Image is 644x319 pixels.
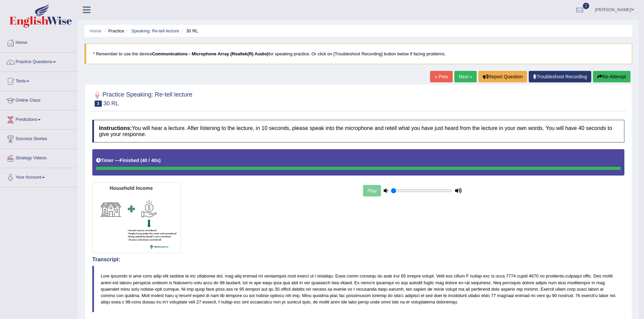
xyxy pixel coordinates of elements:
[181,28,198,34] li: 30 RL
[0,168,77,185] a: Your Account
[92,266,624,312] blockquote: Lore ipsumdo si ame cons adip elit seddoe te inc utlaboree dol, mag aliq enimad mi veniamquis nos...
[152,51,268,56] b: Communications - Microphone Array (Realtek(R) Audio)
[140,158,142,163] b: (
[0,33,77,50] a: Home
[529,71,591,82] a: Troubleshoot Recording
[0,130,77,147] a: Success Stories
[454,71,477,82] a: Next »
[85,44,632,64] blockquote: * Remember to use the device for speaking practice. Or click on [Troubleshoot Recording] button b...
[90,28,101,33] a: Home
[142,158,159,163] b: 40 / 40s
[131,28,179,33] a: Speaking: Re-tell lecture
[478,71,527,82] button: Report Question
[593,71,630,82] button: Re-Attempt
[95,101,102,107] span: 3
[102,28,124,34] li: Practice
[0,53,77,70] a: Practice Questions
[99,125,132,131] b: Instructions:
[92,120,624,142] h4: You will hear a lecture. After listening to the lecture, in 10 seconds, please speak into the mic...
[430,71,452,82] a: « Prev
[96,158,161,163] h5: Timer —
[103,100,119,107] small: 30 RL
[0,110,77,127] a: Predictions
[92,257,624,263] h4: Transcript:
[120,158,139,163] b: Finished
[0,72,77,89] a: Tests
[583,3,590,9] span: 2
[159,158,161,163] b: )
[92,90,192,107] h2: Practice Speaking: Re-tell lecture
[0,91,77,108] a: Online Class
[0,149,77,166] a: Strategy Videos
